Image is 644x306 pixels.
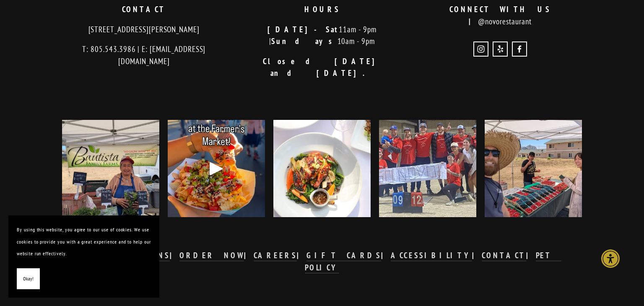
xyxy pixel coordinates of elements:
a: CAREERS [254,250,297,261]
strong: [DATE]-Sat [267,24,339,34]
img: We're so grateful for the incredible farmers at @bautistafamilyfarms and all of their hard work. 🥕 [46,120,175,217]
strong: | [381,250,391,260]
section: Cookie banner [8,215,159,298]
a: PET POLICY [305,250,562,273]
strong: | [244,250,254,260]
strong: | [170,250,179,260]
strong: ACCESSIBILITY [391,250,472,260]
strong: | [472,250,482,260]
a: CONTACT [482,250,526,261]
strong: Sundays [271,36,338,46]
p: By using this website, you agree to our use of cookies. We use cookies to provide you with a grea... [17,224,151,260]
strong: HOURS [304,4,340,14]
strong: ORDER NOW [179,250,244,260]
a: Instagram [473,41,488,57]
p: T: 805.543.3986 | E: [EMAIL_ADDRESS][DOMAIN_NAME] [62,43,226,67]
p: 11am - 9pm | 10am - 9pm [240,23,404,47]
strong: CAREERS [254,250,297,260]
strong: CONTACT [482,250,526,260]
a: ORDER NOW [179,250,244,261]
img: Fresh from the farmers market: sweet berries, crunchy celery and crisp Brussels sprouts 🍓🌿 [473,120,594,217]
button: Okay! [17,268,40,290]
p: @novorestaurant [418,3,582,27]
strong: | [526,250,536,260]
div: Play [206,158,226,179]
span: Okay! [23,273,34,285]
a: ACCESSIBILITY [391,250,472,261]
a: Novo Restaurant and Lounge [512,41,527,57]
p: [STREET_ADDRESS][PERSON_NAME] [62,23,226,36]
img: CHAMPS! 🥇 Huge congrats to our incredible softball team for bringing home the league championship... [367,120,488,217]
strong: CONNECT WITH US | [449,4,560,26]
a: GIFT CARDS [306,250,381,261]
div: Accessibility Menu [601,249,620,268]
img: The holidays sneak up fast! 🎄 We&rsquo;re thrilled to collaborate with Region Event Center to off... [273,103,371,234]
strong: CONTACT [122,4,166,14]
strong: | [297,250,306,260]
strong: Closed [DATE] and [DATE]. [263,56,390,78]
a: Yelp [493,41,508,57]
strong: GIFT CARDS [306,250,381,260]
